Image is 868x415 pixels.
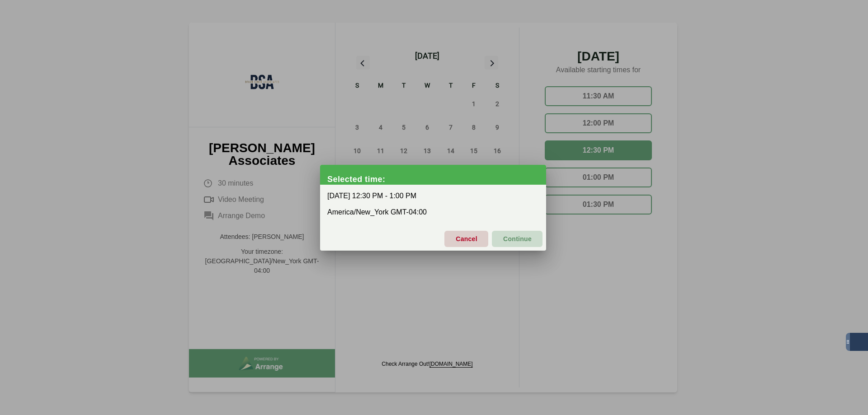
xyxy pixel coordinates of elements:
button: Continue [492,231,542,247]
button: Cancel [444,231,488,247]
span: Continue [503,229,532,248]
div: [DATE] 12:30 PM - 1:00 PM America/New_York GMT-04:00 [320,185,546,224]
div: Selected time: [327,175,546,184]
span: Cancel [455,229,477,248]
